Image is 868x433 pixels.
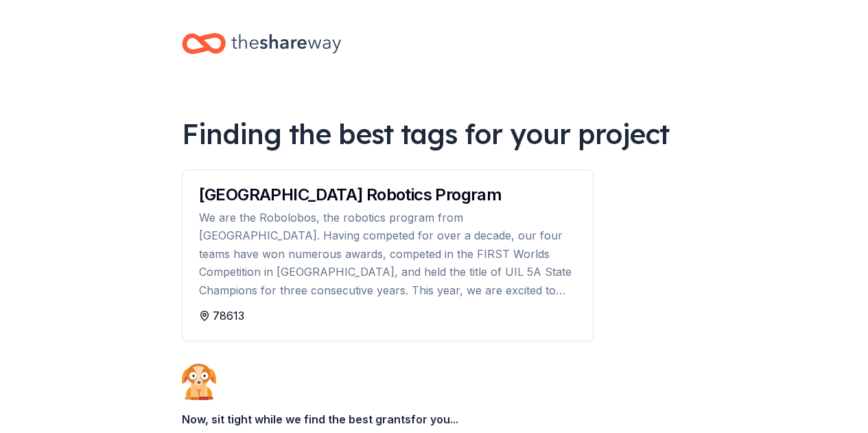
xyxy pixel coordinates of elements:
div: Now, sit tight while we find the best grants for you... [182,406,687,433]
div: [GEOGRAPHIC_DATA] Robotics Program [199,187,576,203]
img: Dog waiting patiently [182,363,216,400]
div: Finding the best tags for your project [182,115,687,153]
div: 78613 [199,307,576,324]
div: We are the Robolobos, the robotics program from [GEOGRAPHIC_DATA]. Having competed for over a dec... [199,209,576,299]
